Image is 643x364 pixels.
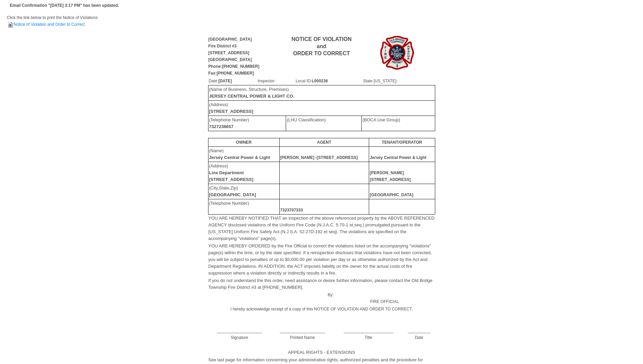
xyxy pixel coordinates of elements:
font: If you do not understand the this order, need assistance or desire further information, please co... [208,278,433,290]
font: (Address) [209,102,254,114]
b: [GEOGRAPHIC_DATA] [209,192,256,197]
font: YOU ARE HEREBY ORDERED by the Fire Official to correct the violations listed on the accompanying ... [208,243,432,276]
a: Notice of Violation and Order to Correct [7,22,85,27]
td: Inspector: [257,77,295,85]
td: ______________________ Title [334,320,403,341]
font: (LHU Classification) [287,117,326,122]
td: ____________________ Printed Name [271,320,334,341]
font: APPEAL RIGHTS - EXTENSIONS [288,350,355,355]
b: JERSEY CENTRAL POWER & LIGHT CO. [209,94,295,99]
font: (Telephone Number) [209,201,249,206]
b: [PERSON_NAME] [STREET_ADDRESS] [370,170,411,182]
b: L000236 [312,79,328,83]
b: Jersey Central Power & Light [370,155,426,160]
td: Date: [208,77,258,85]
b: [GEOGRAPHIC_DATA] [370,193,413,197]
td: Email Confirmation "[DATE] 3:17 PM" has been updated. [9,1,120,10]
td: I hereby acknowledge receipt of a copy of this NOTICE OF VIOLATION AND ORDER TO CORRECT. [208,305,435,313]
b: 7323707333 [280,208,303,213]
font: YOU ARE HEREBY NOTIFIED THAT an inspection of the above referenced property by the ABOVE REFERENC... [208,216,435,241]
b: NOTICE OF VIOLATION and ORDER TO CORRECT [292,36,351,56]
td: ____________________ Signature [208,320,271,341]
td: By: [208,291,334,305]
font: (BOCA Use Group) [362,117,400,122]
td: State [US_STATE]: [363,77,435,85]
font: (Name) [209,148,270,160]
font: (Name of Business, Structure, Premises) [209,87,295,99]
td: FIRE OFFICIAL [334,291,435,305]
b: OWNER [236,140,252,145]
font: (City,State,Zip) [209,185,256,197]
img: Image [380,36,414,70]
b: Line Department [STREET_ADDRESS] [209,170,254,182]
font: (Address) [209,163,254,182]
b: AGENT [317,140,331,145]
b: TENANT/OPERATOR [382,140,422,145]
span: Click the link below to print the Notice of Violations [7,15,98,27]
b: Jersey Central Power & Light [209,155,270,160]
td: __________ Date [403,320,435,341]
b: [STREET_ADDRESS] [209,109,254,114]
td: Local ID: [295,77,363,85]
font: (Telephone Number) [209,117,249,129]
b: [GEOGRAPHIC_DATA] Fire District #3 [STREET_ADDRESS] [GEOGRAPHIC_DATA] Phone:[PHONE_NUMBER] Fax:[P... [208,37,260,76]
img: HTML Document [7,21,14,28]
b: [PERSON_NAME] -[STREET_ADDRESS] [280,155,358,160]
b: [DATE] [218,79,232,83]
b: 7327236657 [209,124,234,129]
